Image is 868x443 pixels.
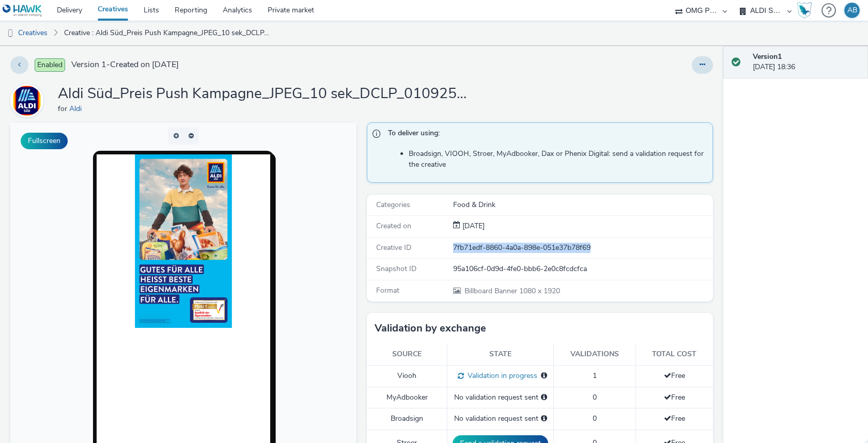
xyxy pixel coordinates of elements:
span: Billboard Banner [464,286,519,296]
a: Aldi [69,104,86,114]
td: MyAdbooker [367,387,447,408]
span: Creative ID [376,243,411,252]
td: Broadsign [367,408,447,430]
h1: Aldi Süd_Preis Push Kampagne_JPEG_10 sek_DCLP_010925-280925_280825#MAX [58,84,471,104]
div: Please select a deal below and click on Send to send a validation request to MyAdbooker. [541,392,547,403]
strong: Version 1 [753,52,782,61]
div: No validation request sent [453,414,548,424]
span: Categories [376,200,410,210]
h3: Validation by exchange [375,321,486,336]
div: Creation 28 August 2025, 18:36 [460,221,485,231]
div: Please select a deal below and click on Send to send a validation request to Broadsign. [541,414,547,424]
span: for [58,104,69,114]
span: [DATE] [460,221,485,231]
th: State [447,344,554,365]
span: Free [664,371,685,381]
img: Advertisement preview [125,32,222,205]
th: Source [367,344,447,365]
span: Free [664,392,685,402]
span: Enabled [35,58,65,72]
div: AB [847,3,857,18]
img: dooh [5,28,16,39]
span: 0 [593,414,597,423]
img: undefined Logo [3,4,42,17]
span: Free [664,414,685,423]
div: No validation request sent [453,392,548,403]
div: [DATE] 18:36 [753,52,860,73]
a: Aldi [10,96,48,105]
span: To deliver using: [388,128,702,141]
img: Hawk Academy [797,2,812,19]
th: Total cost [636,344,713,365]
div: 7fb71edf-8860-4a0a-898e-051e37b78f69 [453,243,712,253]
span: Created on [376,221,411,231]
div: Food & Drink [453,200,712,210]
span: 1 [593,371,597,381]
div: 95a106cf-0d9d-4fe0-bbb6-2e0c8fcdcfca [453,264,712,274]
img: Aldi [12,84,42,118]
li: Broadsign, VIOOH, Stroer, MyAdbooker, Dax or Phenix Digital: send a validation request for the cr... [409,149,707,170]
a: Hawk Academy [797,2,816,19]
td: Viooh [367,365,447,387]
span: Snapshot ID [376,264,416,274]
span: Format [376,286,399,295]
span: 0 [593,392,597,402]
span: Version 1 - Created on [DATE] [71,59,179,71]
button: Fullscreen [21,133,68,149]
a: Creative : Aldi Süd_Preis Push Kampagne_JPEG_10 sek_DCLP_010925-280925_280825#MAX [59,21,276,45]
span: 1080 x 1920 [463,286,560,296]
span: Validation in progress [464,371,537,381]
th: Validations [554,344,636,365]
